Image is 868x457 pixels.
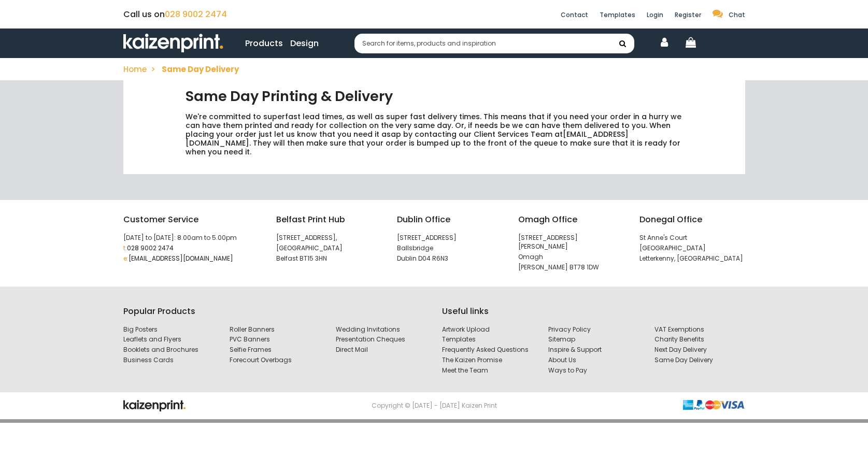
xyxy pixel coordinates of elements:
a: Next Day Delivery [654,346,745,354]
a: Same Day Delivery [654,356,745,365]
a: Home [123,64,147,75]
a: The Kaizen Promise [442,356,533,365]
a: Templates [442,335,533,344]
span: Chat [729,10,745,19]
a: Presentation Cheques [336,335,426,344]
a: [EMAIL_ADDRESS][DOMAIN_NAME] [129,254,233,263]
a: Contact [561,10,588,19]
a: 028 9002 2474 [127,244,174,252]
a: Wedding Invitations [336,325,426,334]
span: e: [123,254,129,263]
strong: Popular Products [123,305,195,318]
a: Big Posters [123,325,214,334]
p: Dublin D04 R6N3 [397,254,503,263]
p: [STREET_ADDRESS] [397,234,503,242]
a: PVC Banners [230,335,320,344]
a: Direct Mail [336,346,426,354]
img: Kaizen Print - We print for businesses who want results! [123,34,223,53]
a: Frequently Asked Questions [442,346,533,354]
p: [PERSON_NAME] BT78 1DW [518,263,624,272]
strong: Customer Service [123,213,261,226]
a: Privacy Policy [548,325,639,334]
p: [STREET_ADDRESS][PERSON_NAME] [518,234,624,251]
a: VAT Exemptions [654,325,745,334]
p: Omagh [518,253,624,262]
p: St Anne's Court [639,234,745,242]
a: About Us [548,356,639,365]
a: 028 9002 2474 [165,8,227,20]
a: Booklets and Brochures [123,346,214,354]
a: Inspire & Support [548,346,639,354]
a: Selfie Frames [230,346,320,354]
a: Leaflets and Flyers [123,335,214,344]
a: Login [647,10,663,19]
a: Business Cards [123,356,214,365]
a: Products [245,37,283,50]
p: [STREET_ADDRESS], [276,234,382,242]
div: Call us on [123,8,320,21]
a: Ways to Pay [548,366,639,375]
p: Letterkenny, [GEOGRAPHIC_DATA] [639,254,745,263]
p: We're committed to superfast lead times, as well as super fast delivery times. This means that if... [186,112,683,156]
p: [GEOGRAPHIC_DATA] [276,244,382,253]
a: Kaizen Print - We print for businesses who want results! [123,28,223,58]
a: Register [675,10,701,19]
h2: Same Day Printing & Delivery [186,88,683,105]
strong: Omagh Office [518,213,624,226]
a: Design [290,37,319,50]
a: Forecourt Overbags [230,356,320,365]
p: [GEOGRAPHIC_DATA] [639,244,745,253]
p: Ballsbridge [397,244,503,253]
a: Roller Banners [230,325,320,334]
a: Charity Benefits [654,335,745,344]
a: Templates [600,10,635,19]
img: Kaizen Print - Booklets, Brochures & Banners [683,400,745,410]
a: Artwork Upload [442,325,533,334]
strong: Useful links [442,305,489,318]
strong: Donegal Office [639,213,745,226]
a: Meet the Team [442,366,533,375]
img: kaizen print [123,400,186,412]
p: Belfast BT15 3HN [276,254,382,263]
a: Chat [713,10,745,19]
strong: Dublin Office [397,213,503,226]
span: Same Day Delivery [162,64,239,75]
p: Copyright © [DATE] - [DATE] Kaizen Print [336,400,533,411]
p: [DATE] to [DATE]: 8.00am to 5.00pm [123,234,261,242]
span: t: [123,244,127,252]
strong: Belfast Print Hub [276,213,382,226]
a: Sitemap [548,335,639,344]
